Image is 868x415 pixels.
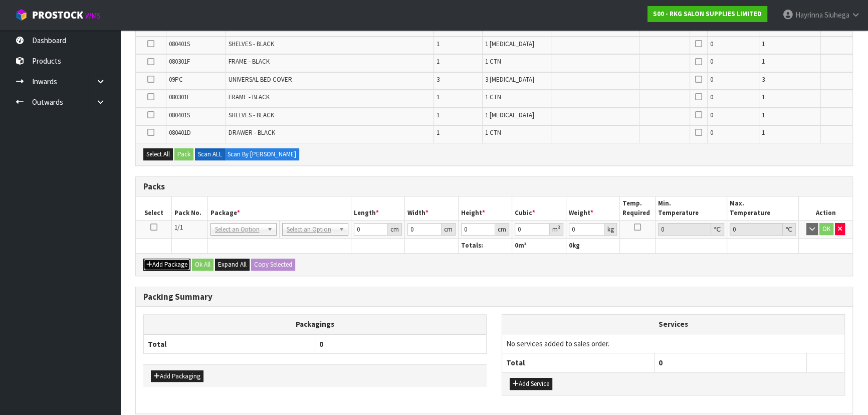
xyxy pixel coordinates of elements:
span: 09PC [169,75,183,84]
button: Expand All [215,259,250,271]
th: Totals: [459,239,512,253]
span: SHELVES - BLACK [229,111,274,119]
a: S00 - RKG SALON SUPPLIES LIMITED [647,6,767,22]
div: kg [605,223,617,236]
span: DRAWER - BLACK [229,128,275,137]
img: cube-alt.png [15,9,28,21]
th: Length [351,196,404,220]
span: 0 [710,111,713,119]
th: Packagings [144,315,487,334]
span: 1 [437,57,440,66]
span: 1 [437,111,440,119]
span: 1 [762,111,765,119]
span: 1 CTN [485,93,501,101]
span: 1 [762,93,765,101]
div: m [550,223,563,236]
th: Total [502,353,655,372]
span: 0 [515,241,518,250]
span: 1 [437,93,440,101]
button: Copy Selected [251,259,295,271]
label: Scan By [PERSON_NAME] [225,148,299,160]
button: OK [819,223,833,235]
div: ℃ [711,223,724,236]
span: 1 [762,40,765,48]
span: Expand All [218,260,247,269]
button: Pack [174,148,193,160]
button: Select All [143,148,173,160]
span: 080401D [169,128,191,137]
span: 0 [319,339,323,349]
span: SHELVES - BLACK [229,40,274,48]
strong: S00 - RKG SALON SUPPLIES LIMITED [653,10,762,18]
h3: Packing Summary [143,292,845,302]
span: 080301F [169,93,190,101]
span: 3 [MEDICAL_DATA] [485,75,534,84]
span: FRAME - BLACK [229,57,270,66]
th: Total [144,334,315,354]
th: Min. Temperature [656,196,727,220]
label: Scan ALL [195,148,225,160]
span: 080301F [169,57,190,66]
th: Width [404,196,458,220]
span: Select an Option [287,224,335,236]
span: 3 [437,75,440,84]
th: m³ [512,239,566,253]
button: Ok All [192,259,213,271]
div: ℃ [783,223,796,236]
button: Add Service [510,378,552,390]
span: 1 [762,128,765,137]
span: 0 [569,241,572,250]
span: 080401S [169,111,190,119]
div: cm [388,223,402,236]
span: 1 CTN [485,128,501,137]
span: 1 [437,128,440,137]
th: Weight [566,196,619,220]
span: 1/1 [174,223,183,232]
span: Siuhega [824,10,849,20]
span: ProStock [32,9,83,22]
th: Pack No. [172,196,208,220]
span: 0 [710,93,713,101]
span: 0 [710,128,713,137]
span: Hayrinna [795,10,823,20]
th: kg [566,239,619,253]
span: 1 [762,57,765,66]
th: Action [799,196,852,220]
td: No services added to sales order. [502,334,844,353]
span: 1 [MEDICAL_DATA] [485,111,534,119]
sup: 3 [558,224,560,231]
th: Height [459,196,512,220]
span: 0 [710,57,713,66]
th: Temp. Required [619,196,656,220]
th: Package [207,196,351,220]
span: FRAME - BLACK [229,93,270,101]
th: Cubic [512,196,566,220]
th: Select [136,196,172,220]
small: WMS [85,11,101,21]
button: Add Packaging [151,370,203,382]
button: Add Package [143,259,190,271]
span: UNIVERSAL BED COVER [229,75,292,84]
th: Max. Temperature [727,196,799,220]
span: 1 [437,40,440,48]
span: 0 [659,358,663,367]
span: 1 CTN [485,57,501,66]
span: Select an Option [215,224,263,236]
span: 0 [710,75,713,84]
span: 3 [762,75,765,84]
span: 1 [MEDICAL_DATA] [485,40,534,48]
th: Services [502,315,844,334]
span: 0 [710,40,713,48]
span: 080401S [169,40,190,48]
div: cm [442,223,456,236]
div: cm [495,223,509,236]
h3: Packs [143,182,845,191]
